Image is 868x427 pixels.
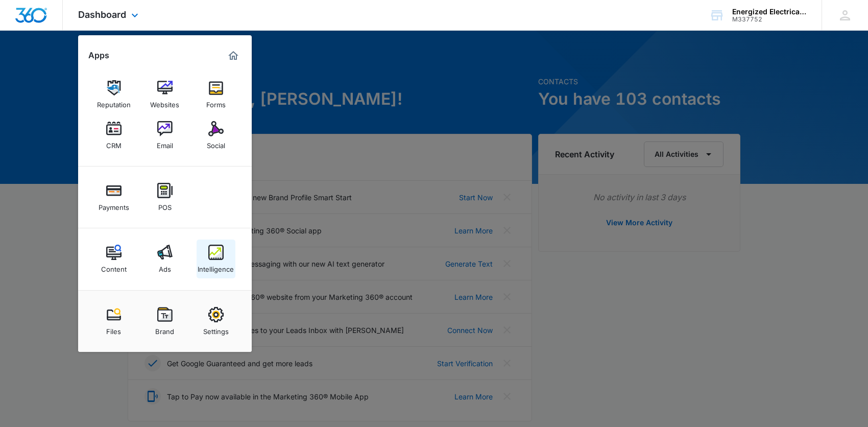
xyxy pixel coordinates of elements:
[155,322,174,336] div: Brand
[146,302,184,341] a: Brand
[97,96,131,109] div: Reputation
[158,198,172,211] div: POS
[106,136,122,150] div: CRM
[207,136,225,150] div: Social
[197,116,235,155] a: Social
[94,240,133,278] a: Content
[94,178,133,217] a: Payments
[146,240,184,278] a: Ads
[94,116,133,155] a: CRM
[732,16,807,23] div: account id
[206,96,226,109] div: Forms
[94,302,133,341] a: Files
[94,75,133,114] a: Reputation
[732,8,807,16] div: account name
[197,240,235,278] a: Intelligence
[197,302,235,341] a: Settings
[88,51,109,60] h2: Apps
[157,136,173,150] div: Email
[99,198,129,211] div: Payments
[146,75,184,114] a: Websites
[197,75,235,114] a: Forms
[225,48,242,64] a: Marketing 360® Dashboard
[78,9,126,20] span: Dashboard
[101,260,127,273] div: Content
[146,116,184,155] a: Email
[146,178,184,217] a: POS
[203,322,229,336] div: Settings
[150,96,179,109] div: Websites
[159,260,171,273] div: Ads
[106,322,121,336] div: Files
[198,260,234,273] div: Intelligence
